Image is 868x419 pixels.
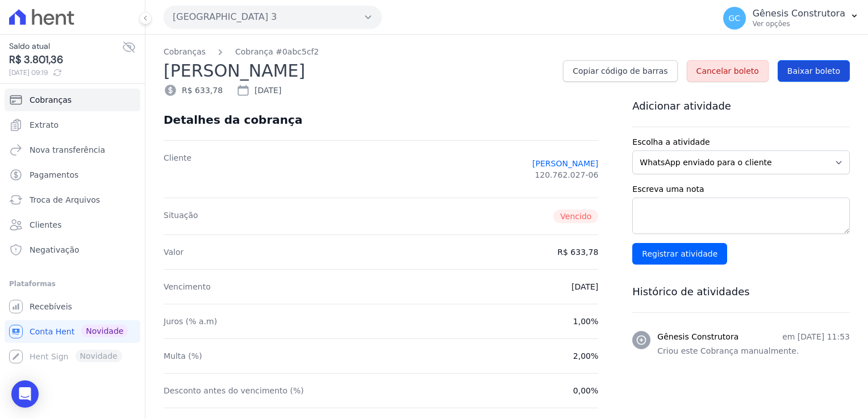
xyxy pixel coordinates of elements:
div: Detalhes da cobrança [164,113,302,127]
a: Recebíveis [5,295,140,318]
span: Extrato [30,119,59,131]
p: Criou este Cobrança manualmente. [657,345,850,357]
span: Novidade [81,325,128,337]
button: [GEOGRAPHIC_DATA] 3 [164,6,382,28]
a: Cobranças [164,46,206,58]
span: Clientes [30,219,61,231]
a: Copiar código de barras [563,60,677,82]
dd: [DATE] [571,281,598,292]
dt: Valor [164,246,183,258]
div: Plataformas [9,277,136,291]
span: Recebíveis [30,301,72,312]
span: Negativação [30,244,80,255]
span: [DATE] 09:19 [9,68,122,78]
h3: Histórico de atividades [632,285,850,299]
a: Pagamentos [5,164,140,186]
a: Cancelar boleto [687,60,769,82]
a: [PERSON_NAME] [532,158,598,169]
label: Escreva uma nota [632,183,850,195]
dt: Vencimento [164,281,211,292]
a: Cobrança #0abc5cf2 [235,46,319,58]
span: Cancelar boleto [696,65,759,77]
h3: Gênesis Construtora [657,331,738,343]
span: Copiar código de barras [573,65,667,77]
span: R$ 3.801,36 [9,52,122,68]
p: Ver opções [753,19,845,28]
input: Registrar atividade [632,243,727,265]
a: Cobranças [5,89,140,111]
dd: 0,00% [573,385,598,396]
a: Negativação [5,238,140,261]
dd: 2,00% [573,350,598,362]
div: Open Intercom Messenger [11,380,39,408]
div: R$ 633,78 [164,83,223,97]
dt: Multa (%) [164,350,202,362]
span: GC [728,14,740,22]
dd: R$ 633,78 [557,246,598,258]
span: Conta Hent [30,326,74,337]
dt: Desconto antes do vencimento (%) [164,385,304,396]
div: [DATE] [236,83,281,97]
a: Conta Hent Novidade [5,320,140,343]
p: Gênesis Construtora [753,8,845,19]
span: Nova transferência [30,144,105,156]
button: GC Gênesis Construtora Ver opções [714,2,868,34]
nav: Sidebar [9,89,136,368]
h2: [PERSON_NAME] [164,58,554,83]
span: Baixar boleto [787,65,840,77]
span: Cobranças [30,94,72,106]
a: Troca de Arquivos [5,188,140,211]
a: Extrato [5,114,140,136]
dt: Juros (% a.m) [164,316,217,327]
a: Nova transferência [5,139,140,161]
dt: Situação [164,209,198,223]
a: Clientes [5,213,140,236]
dt: Cliente [164,152,191,186]
dd: 1,00% [573,316,598,327]
label: Escolha a atividade [632,136,850,148]
a: Baixar boleto [778,60,850,82]
span: 120.762.027-06 [535,169,598,181]
span: Vencido [553,209,598,223]
span: Saldo atual [9,40,122,52]
span: Troca de Arquivos [30,194,100,206]
span: Pagamentos [30,169,78,181]
p: em [DATE] 11:53 [782,331,850,343]
nav: Breadcrumb [164,46,850,58]
h3: Adicionar atividade [632,99,850,113]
